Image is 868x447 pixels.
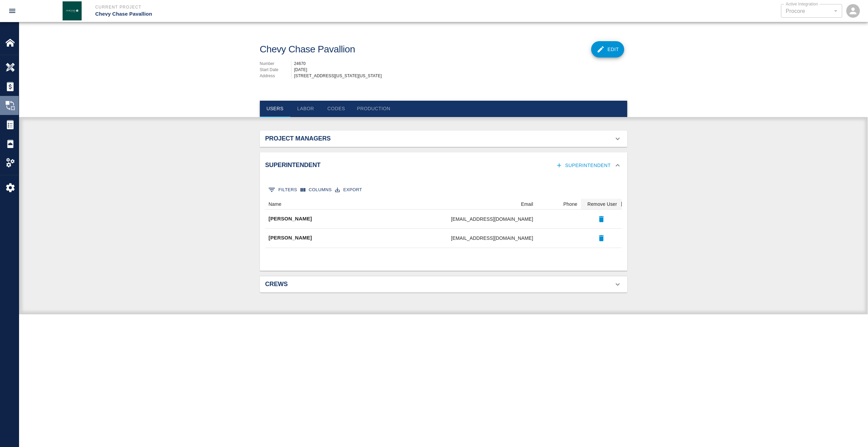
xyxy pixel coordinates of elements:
[521,199,533,210] div: Email
[294,61,627,67] div: 24670
[294,73,627,79] div: [STREET_ADDRESS][US_STATE][US_STATE]
[352,101,396,117] button: Production
[563,199,577,210] div: Phone
[269,234,312,242] p: [PERSON_NAME]
[265,135,381,143] h2: Project Managers
[260,276,627,293] div: Crews
[260,131,627,147] div: Project Managers
[834,414,868,447] iframe: Chat Widget
[299,185,334,195] button: Select columns
[269,199,282,210] div: Name
[260,61,291,67] p: Number
[321,101,352,117] button: Codes
[269,215,312,223] p: [PERSON_NAME]
[260,152,627,179] div: SuperintendentSuperintendent
[451,216,533,222] div: mbassler@janeiroinc.com
[587,199,617,210] div: Remove User
[294,67,627,73] div: [DATE]
[265,162,381,169] h2: Superintendent
[591,41,624,57] button: Edit
[260,101,290,117] button: Users
[260,178,627,271] div: SuperintendentSuperintendent
[260,44,355,55] h1: Chevy Chase Pavallion
[265,199,327,210] div: Name
[267,184,299,195] button: Show filters
[4,3,20,19] button: open drawer
[581,199,622,210] div: Remove User
[451,235,533,242] div: rramia@janeiroinc.com
[265,281,381,288] h2: Crews
[260,67,291,73] p: Start Date
[260,101,627,117] div: tabs navigation
[554,159,614,172] button: Superintendent
[786,7,837,15] div: Procore
[537,199,581,210] div: Phone
[260,73,291,79] p: Address
[95,4,471,10] p: Current Project
[786,1,818,7] label: Active Integration
[290,101,321,117] button: Labor
[333,185,364,195] button: Export
[95,10,471,18] p: Chevy Chase Pavallion
[63,1,82,20] img: Janeiro Inc
[327,199,537,210] div: Email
